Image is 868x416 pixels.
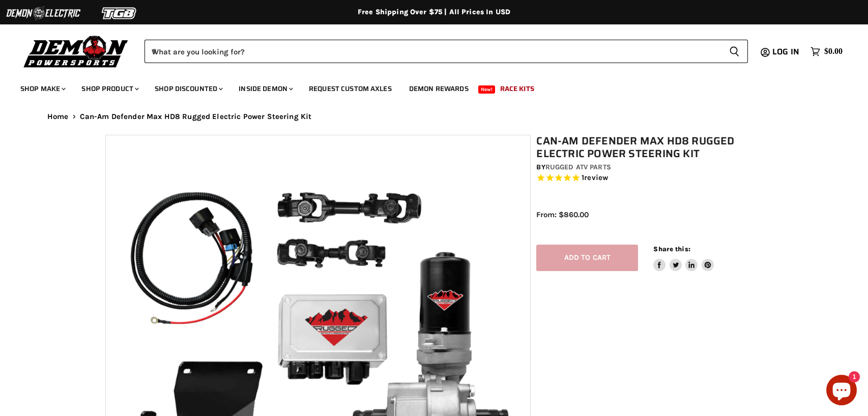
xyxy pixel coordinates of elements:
a: Home [47,112,69,121]
div: by [536,162,768,173]
aside: Share this: [653,245,714,272]
span: Share this: [653,245,690,253]
input: When autocomplete results are available use up and down arrows to review and enter to select [144,40,721,63]
a: $0.00 [805,44,848,59]
img: Demon Electric Logo 2 [5,4,81,23]
img: Demon Powersports [20,33,132,69]
span: $0.00 [824,47,843,56]
a: Race Kits [493,78,542,99]
a: Shop Discounted [147,78,229,99]
a: Demon Rewards [401,78,476,99]
span: 1 reviews [582,173,608,183]
a: Log in [768,47,805,56]
a: Shop Product [74,78,145,99]
span: review [584,173,608,183]
span: Can-Am Defender Max HD8 Rugged Electric Power Steering Kit [80,112,312,121]
span: Rated 5.0 out of 5 stars 1 reviews [536,173,768,184]
span: From: $860.00 [536,210,589,219]
nav: Breadcrumbs [27,112,841,121]
span: Log in [772,45,799,58]
a: Shop Make [13,78,72,99]
h1: Can-Am Defender Max HD8 Rugged Electric Power Steering Kit [536,135,768,160]
form: Product [144,40,748,63]
inbox-online-store-chat: Shopify online store chat [823,375,860,408]
button: Search [721,40,748,63]
ul: Main menu [13,74,840,99]
a: Rugged ATV Parts [545,163,611,171]
span: New! [478,85,496,94]
a: Request Custom Axles [301,78,399,99]
a: Inside Demon [231,78,299,99]
div: Free Shipping Over $75 | All Prices In USD [27,8,841,17]
img: TGB Logo 2 [81,4,158,23]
